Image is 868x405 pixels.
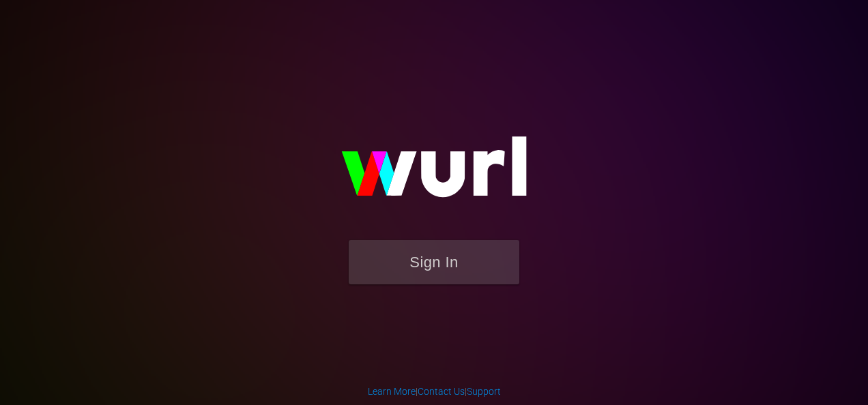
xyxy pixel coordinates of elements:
a: Learn More [368,386,416,397]
button: Sign In [349,240,519,284]
div: | | [368,385,501,398]
img: wurl-logo-on-black-223613ac3d8ba8fe6dc639794a292ebdb59501304c7dfd60c99c58986ef67473.svg [298,107,570,239]
a: Contact Us [418,386,465,397]
a: Support [467,386,501,397]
